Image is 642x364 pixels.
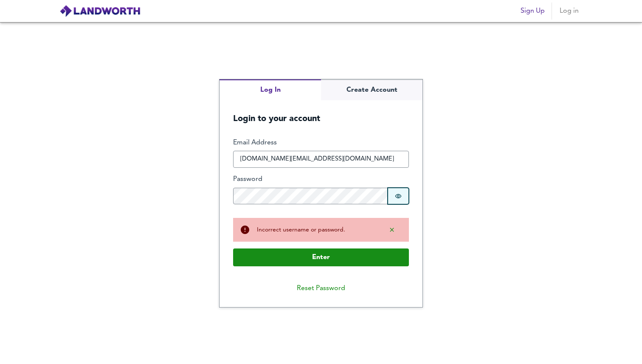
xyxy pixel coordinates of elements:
[233,175,409,184] label: Password
[59,5,141,17] img: logo
[220,100,422,124] h5: Login to your account
[321,79,422,100] button: Create Account
[257,226,375,234] div: Incorrect username or password.
[233,138,409,148] label: Email Address
[233,248,409,266] button: Enter
[517,3,548,20] button: Sign Up
[290,280,352,297] button: Reset Password
[521,5,545,17] span: Sign Up
[559,5,579,17] span: Log in
[220,79,321,100] button: Log In
[233,151,409,168] input: e.g. joe@bloggs.com
[382,223,402,237] button: Dismiss alert
[555,3,583,20] button: Log in
[388,188,409,205] button: Show password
